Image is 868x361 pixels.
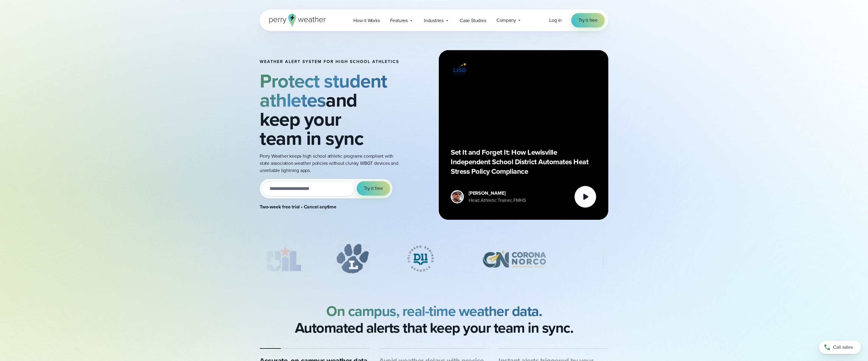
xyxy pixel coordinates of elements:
[390,17,408,24] span: Features
[451,62,469,76] img: Lewisville ISD logo
[260,67,387,114] strong: Protect student athletes
[326,300,542,322] strong: On campus, real-time weather data.
[357,181,390,196] button: Try it free
[833,344,853,351] span: Call sales
[460,17,486,24] span: Case Studies
[260,244,307,274] div: 1 of 12
[260,153,399,174] p: Perry Weather keeps high school athletic programs compliant with state association weather polici...
[452,191,463,202] img: cody-henschke-headshot
[469,197,526,204] div: Head Athletic Trainer, FMHS
[819,341,861,354] a: Call sales
[336,244,369,274] div: 2 of 12
[472,244,556,274] img: Corona-Norco-Unified-School-District.svg
[585,244,670,274] img: Des-Moines-Public-Schools.svg
[260,244,307,274] img: UIL.svg
[364,185,383,192] span: Try it free
[398,244,443,274] img: Colorado-Springs-School-District.svg
[260,71,399,148] h2: and keep your team in sync
[496,17,516,24] span: Company
[571,13,605,27] a: Try it free
[549,17,562,24] a: Log in
[348,14,385,27] a: How it Works
[295,303,573,336] h2: Automated alerts that keep your team in sync.
[451,148,596,176] p: Set It and Forget It: How Lewisville Independent School District Automates Heat Stress Policy Com...
[469,190,526,197] div: [PERSON_NAME]
[455,14,491,27] a: Case Studies
[472,244,556,274] div: 4 of 12
[578,17,598,24] span: Try it free
[585,244,670,274] div: 5 of 12
[398,244,443,274] div: 3 of 12
[260,244,608,276] div: slideshow
[260,59,399,64] h1: Weather Alert System for High School Athletics
[424,17,444,24] span: Industries
[260,203,336,210] strong: Two-week free trial • Cancel anytime
[353,17,380,24] span: How it Works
